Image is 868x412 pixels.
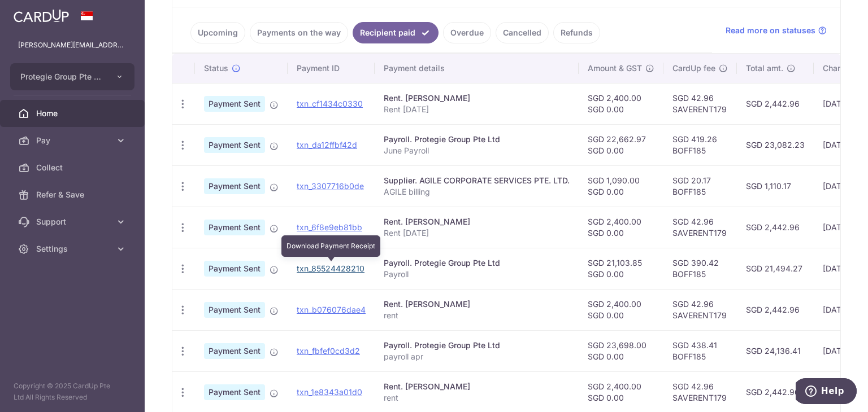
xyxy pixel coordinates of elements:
[588,63,642,74] span: Amount & GST
[579,165,663,207] td: SGD 1,090.00 SGD 0.00
[297,99,363,108] a: txn_cf1434c0330
[737,124,814,165] td: SGD 23,082.23
[36,243,111,255] span: Settings
[204,63,228,74] span: Status
[384,310,570,321] p: rent
[443,22,491,43] a: Overdue
[796,378,857,406] iframe: Opens a widget where you can find more information
[297,387,362,397] a: txn_1e8343a01d0
[384,227,570,239] p: Rent [DATE]
[663,289,737,330] td: SGD 42.96 SAVERENT179
[297,346,360,356] a: txn_fbfef0cd3d2
[297,264,364,273] a: txn_85524428210
[250,22,348,43] a: Payments on the way
[36,189,111,200] span: Refer & Save
[204,343,265,359] span: Payment Sent
[663,124,737,165] td: SGD 419.26 BOFF185
[737,83,814,124] td: SGD 2,442.96
[353,22,439,43] a: Recipient paid
[297,222,362,232] a: txn_6f8e9eb81bb
[384,351,570,362] p: payroll apr
[737,330,814,371] td: SGD 24,136.41
[384,134,570,145] div: Payroll. Protegie Group Pte Ltd
[579,330,663,371] td: SGD 23,698.00 SGD 0.00
[204,178,265,194] span: Payment Sent
[14,9,69,23] img: CardUp
[737,289,814,330] td: SGD 2,442.96
[663,165,737,207] td: SGD 20.17 BOFF185
[663,83,737,124] td: SGD 42.96 SAVERENT179
[737,248,814,289] td: SGD 21,494.27
[36,216,111,227] span: Support
[384,145,570,156] p: June Payroll
[297,181,364,191] a: txn_3307716b0de
[288,54,375,83] th: Payment ID
[36,162,111,173] span: Collect
[204,261,265,277] span: Payment Sent
[579,83,663,124] td: SGD 2,400.00 SGD 0.00
[190,22,245,43] a: Upcoming
[384,93,570,104] div: Rent. [PERSON_NAME]
[384,269,570,280] p: Payroll
[25,8,49,18] span: Help
[384,175,570,186] div: Supplier. AGILE CORPORATE SERVICES PTE. LTD.
[726,25,827,36] a: Read more on statuses
[281,235,380,257] div: Download Payment Receipt
[663,248,737,289] td: SGD 390.42 BOFF185
[384,104,570,115] p: Rent [DATE]
[737,207,814,248] td: SGD 2,442.96
[737,165,814,207] td: SGD 1,110.17
[663,207,737,248] td: SGD 42.96 SAVERENT179
[20,71,104,82] span: Protegie Group Pte Ltd
[204,220,265,235] span: Payment Sent
[375,54,579,83] th: Payment details
[384,299,570,310] div: Rent. [PERSON_NAME]
[579,248,663,289] td: SGD 21,103.85 SGD 0.00
[384,392,570,404] p: rent
[204,384,265,400] span: Payment Sent
[726,25,815,36] span: Read more on statuses
[746,63,783,74] span: Total amt.
[384,340,570,351] div: Payroll. Protegie Group Pte Ltd
[672,63,715,74] span: CardUp fee
[297,305,366,314] a: txn_b076076dae4
[579,124,663,165] td: SGD 22,662.97 SGD 0.00
[553,22,600,43] a: Refunds
[36,135,111,146] span: Pay
[384,381,570,392] div: Rent. [PERSON_NAME]
[384,257,570,269] div: Payroll. Protegie Group Pte Ltd
[496,22,549,43] a: Cancelled
[384,216,570,227] div: Rent. [PERSON_NAME]
[18,40,127,51] p: [PERSON_NAME][EMAIL_ADDRESS][DOMAIN_NAME]
[204,302,265,318] span: Payment Sent
[579,289,663,330] td: SGD 2,400.00 SGD 0.00
[36,108,111,119] span: Home
[10,63,134,90] button: Protegie Group Pte Ltd
[663,330,737,371] td: SGD 438.41 BOFF185
[384,186,570,198] p: AGILE billing
[204,96,265,112] span: Payment Sent
[297,140,357,150] a: txn_da12ffbf42d
[579,207,663,248] td: SGD 2,400.00 SGD 0.00
[204,137,265,153] span: Payment Sent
